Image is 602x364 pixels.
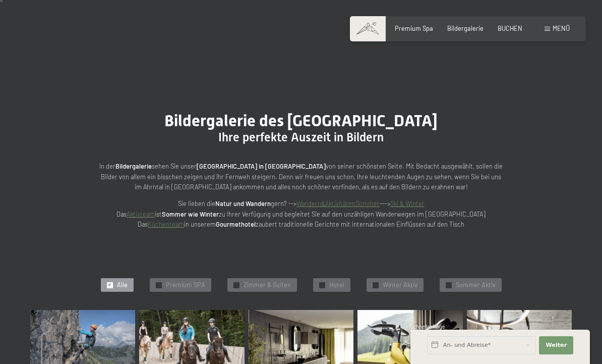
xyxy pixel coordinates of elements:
span: ✓ [157,282,160,288]
span: ✓ [234,282,238,288]
p: Sie lieben die gern? --> ---> Das ist zu Ihrer Verfügung und begleitet Sie auf den unzähligen Wan... [99,198,503,229]
span: ✓ [108,282,111,288]
span: Menü [553,24,570,32]
a: Premium Spa [395,24,433,32]
p: In der sehen Sie unser von seiner schönsten Seite. Mit Bedacht ausgewählt, sollen die Bilder von ... [99,161,503,192]
strong: Natur und Wandern [215,199,271,207]
span: Sommer Aktiv [456,281,496,290]
span: Ihre perfekte Auszeit in Bildern [218,130,384,144]
button: Weiter [539,336,573,354]
span: Weiter [546,341,567,349]
span: Winter Aktiv [383,281,417,290]
a: Ski & Winter [390,199,425,207]
span: ✓ [374,282,377,288]
span: Zimmer & Suiten [244,281,291,290]
strong: Gourmethotel [216,220,256,228]
span: Hotel [329,281,344,290]
a: Aktivteam [127,210,155,218]
a: Bildergalerie [447,24,484,32]
strong: Bildergalerie [115,162,152,170]
a: Küchenteam [148,220,184,228]
span: Schnellanfrage [410,324,445,330]
a: BUCHEN [498,24,522,32]
span: ✓ [447,282,450,288]
span: Alle [117,281,128,290]
span: Bildergalerie des [GEOGRAPHIC_DATA] [164,111,438,130]
a: Wandern&AktivitätenSommer [296,199,380,207]
strong: [GEOGRAPHIC_DATA] in [GEOGRAPHIC_DATA] [197,162,326,170]
span: ✓ [320,282,324,288]
span: Premium SPA [166,281,205,290]
strong: Sommer wie Winter [162,210,219,218]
